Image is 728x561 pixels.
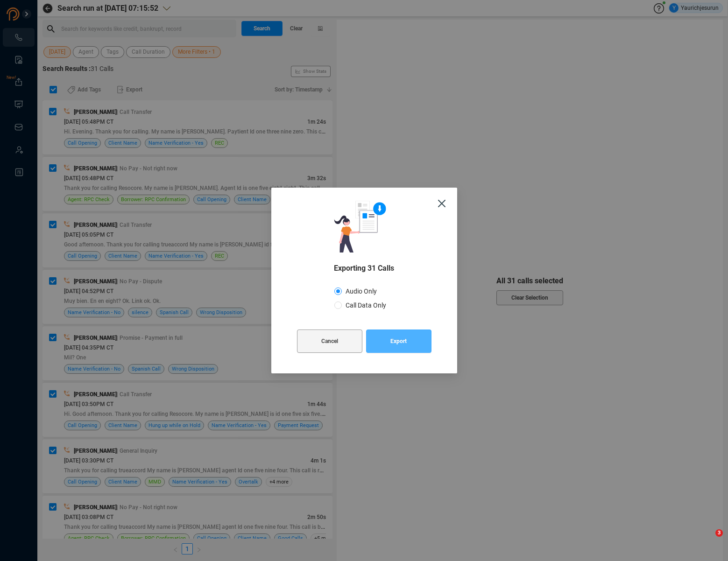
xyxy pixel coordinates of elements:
[426,188,457,218] button: Close
[321,330,338,353] span: Cancel
[334,262,394,274] span: Exporting 31 Calls
[366,330,431,353] button: Export
[390,330,407,353] span: Export
[696,529,719,552] iframe: Intercom live chat
[715,529,723,537] span: 3
[342,302,390,309] span: Call Data Only
[342,288,381,295] span: Audio Only
[297,330,362,353] button: Cancel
